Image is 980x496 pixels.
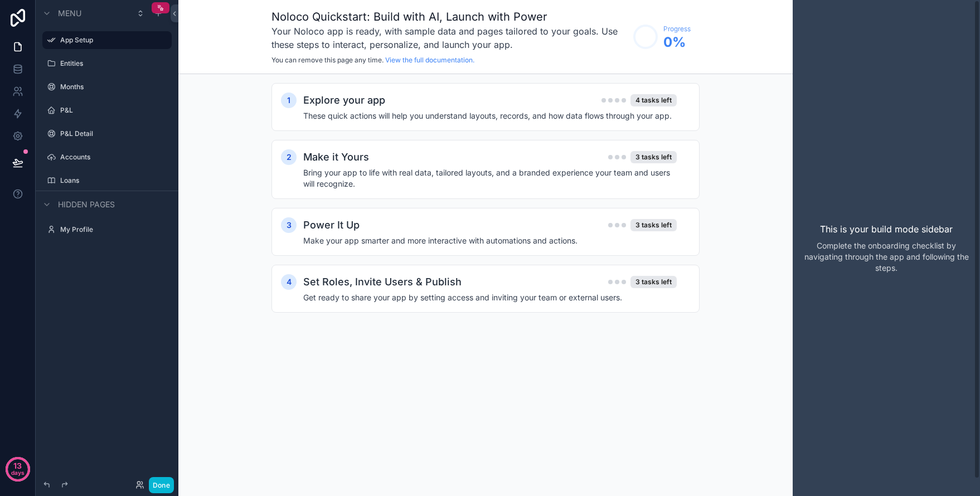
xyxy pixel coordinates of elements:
a: View the full documentation. [385,56,474,64]
label: P&L [60,106,169,115]
label: My Profile [60,225,169,234]
label: Entities [60,59,169,68]
h3: Your Noloco app is ready, with sample data and pages tailored to your goals. Use these steps to i... [271,25,628,51]
span: You can remove this page any time. [271,56,384,64]
span: Hidden pages [58,199,115,210]
label: Loans [60,176,169,185]
p: days [11,465,25,480]
span: Menu [58,8,81,19]
label: Accounts [60,153,169,162]
label: Months [60,82,169,91]
p: 13 [13,460,22,471]
button: Done [149,477,174,493]
label: P&L Detail [60,129,169,138]
label: App Setup [60,36,165,45]
h1: Noloco Quickstart: Build with AI, Launch with Power [271,9,628,25]
p: Complete the onboarding checklist by navigating through the app and following the steps. [802,240,971,274]
span: 0 % [663,33,691,51]
p: This is your build mode sidebar [820,222,953,236]
span: Progress [663,25,691,33]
